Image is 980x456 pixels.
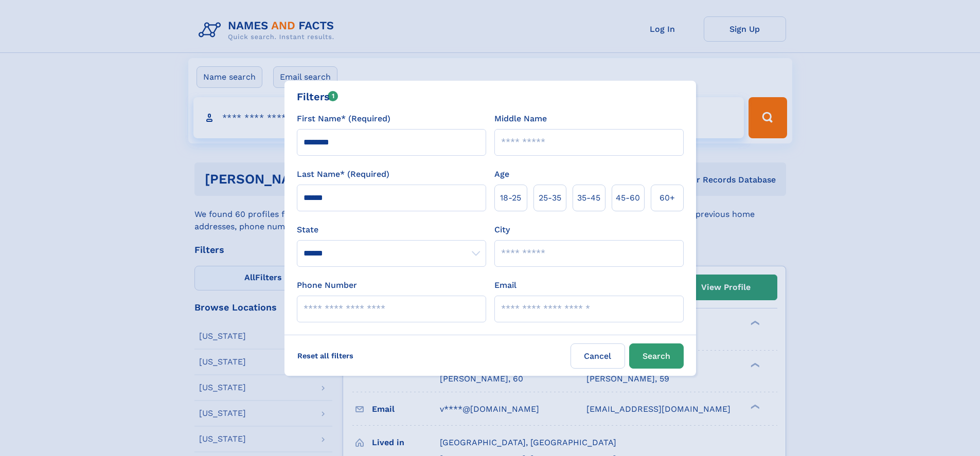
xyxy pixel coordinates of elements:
label: State [297,224,486,236]
label: Reset all filters [291,343,360,368]
label: First Name* (Required) [297,113,390,125]
label: Email [494,279,516,291]
label: Last Name* (Required) [297,168,389,180]
label: City [494,224,510,236]
button: Search [629,343,684,369]
span: 45‑60 [616,192,640,204]
label: Cancel [571,343,625,369]
span: 25‑35 [539,192,561,204]
label: Middle Name [494,113,547,125]
label: Age [494,168,509,180]
label: Phone Number [297,279,357,291]
span: 18‑25 [500,192,521,204]
div: Filters [297,89,338,104]
span: 35‑45 [577,192,600,204]
span: 60+ [660,192,675,204]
